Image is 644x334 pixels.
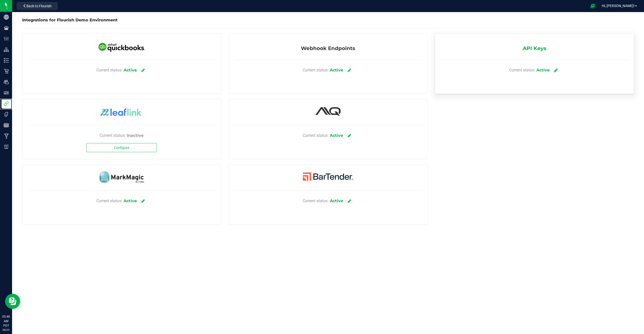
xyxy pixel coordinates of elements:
div: Active [330,67,343,73]
inline-svg: Users [4,79,9,85]
span: Current status: [303,133,329,139]
inline-svg: Manufacturing [4,134,9,139]
div: Inactive [127,133,144,139]
span: Current status: [100,133,126,139]
span: Integrations for Flourish Demo Environment [22,18,117,22]
img: Alpine IQ [315,107,341,116]
inline-svg: Integrations [4,101,9,106]
inline-svg: Distribution [4,47,9,52]
span: Current status: [96,67,122,73]
inline-svg: Reports [4,123,9,128]
img: QuickBooks Online [96,40,147,54]
button: Configure [86,143,157,152]
inline-svg: Billing [4,144,9,149]
span: Current status: [96,198,122,204]
span: Configure [114,146,129,150]
button: Back to Flourish [17,2,58,10]
span: Current status: [509,67,535,73]
inline-svg: Facilities [4,25,9,30]
iframe: Resource center [5,294,20,309]
inline-svg: Retail [4,69,9,74]
div: Active [124,198,137,204]
p: 08/25 [2,328,10,332]
img: LeafLink [96,105,147,120]
span: Back to Flourish [26,4,52,8]
div: Active [330,133,343,139]
inline-svg: User Roles [4,90,9,95]
span: Hi, [PERSON_NAME]! [602,4,634,8]
span: Current status: [303,67,329,73]
inline-svg: Inventory [4,58,9,63]
div: Active [330,198,343,204]
inline-svg: Configuration [4,36,9,41]
img: BarTender [303,173,353,181]
div: Active [536,67,550,73]
span: API Keys [523,45,546,55]
inline-svg: Company [4,15,9,20]
img: MarkMagic By Cybra [99,172,144,183]
span: Current status: [303,198,329,204]
inline-svg: Tags [4,112,9,117]
div: Active [124,67,137,73]
span: Webhook Endpoints [301,45,355,55]
span: Open Ecommerce Menu [587,1,598,11]
p: 05:40 AM PDT [2,314,10,328]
